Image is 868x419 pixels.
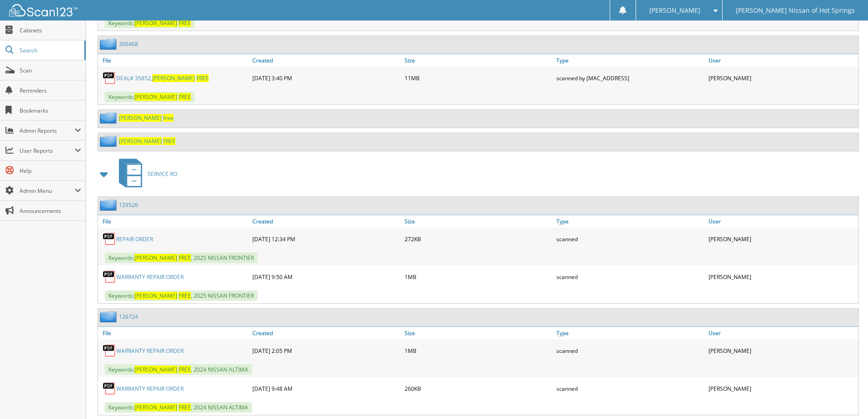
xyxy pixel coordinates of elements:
span: FREE [196,74,209,82]
a: Type [554,54,706,67]
span: Announcements [20,207,81,215]
span: [PERSON_NAME] [134,403,177,411]
img: scan123-logo-white.svg [9,4,77,16]
div: [DATE] 12:34 PM [250,230,402,248]
span: Reminders [20,87,81,94]
a: Size [402,54,555,67]
span: [PERSON_NAME] [134,93,177,101]
span: User Reports [20,147,75,155]
span: Search [20,47,80,54]
div: [PERSON_NAME] [706,69,858,87]
span: Keywords: , 2024 NISSAN ALTIMA [105,402,252,413]
span: [PERSON_NAME] [134,19,177,27]
a: DEAL# 35852,[PERSON_NAME] FREE [116,74,209,82]
div: [DATE] 2:05 PM [250,341,402,360]
span: Admin Reports [20,127,75,134]
a: User [706,54,858,67]
span: [PERSON_NAME] [649,8,700,13]
a: WARRANTY REPAIR ORDER [116,385,184,393]
a: Created [250,327,402,339]
a: User [706,215,858,228]
span: [PERSON_NAME] [134,254,177,262]
a: 126724 [119,313,138,321]
a: SERVICE RO [113,156,177,192]
a: Created [250,54,402,67]
img: PDF.png [103,71,116,85]
div: [DATE] 3:40 PM [250,69,402,87]
a: Size [402,215,555,228]
div: scanned by [MAC_ADDRESS] [554,69,706,87]
div: scanned [554,379,706,398]
img: PDF.png [103,232,116,246]
a: File [98,327,250,339]
div: [DATE] 9:50 AM [250,268,402,286]
a: 129526 [119,201,138,209]
div: [PERSON_NAME] [706,268,858,286]
div: [PERSON_NAME] [706,341,858,360]
a: Type [554,215,706,228]
span: FREE [179,93,191,101]
img: PDF.png [103,382,116,395]
span: Help [20,167,81,175]
span: [PERSON_NAME] [119,137,162,145]
span: FREE [179,403,191,411]
span: free [163,114,174,122]
span: [PERSON_NAME] Nissan of Hot Springs [736,8,855,13]
div: 11MB [402,69,555,87]
div: scanned [554,230,706,248]
div: [PERSON_NAME] [706,379,858,398]
div: [DATE] 9:48 AM [250,379,402,398]
div: scanned [554,341,706,360]
img: folder2.png [100,135,119,147]
span: FREE [179,292,191,300]
span: [PERSON_NAME] [134,366,177,373]
div: [PERSON_NAME] [706,230,858,248]
a: File [98,215,250,228]
img: PDF.png [103,344,116,357]
span: Scan [20,67,81,74]
span: FREE [179,254,191,262]
img: folder2.png [100,199,119,211]
a: WARRANTY REPAIR ORDER [116,347,184,355]
a: [PERSON_NAME] FREE [119,137,175,145]
span: SERVICE RO [148,170,177,178]
div: 1MB [402,268,555,286]
img: folder2.png [100,311,119,322]
span: Cabinets [20,26,81,34]
div: scanned [554,268,706,286]
a: Created [250,215,402,228]
div: 260KB [402,379,555,398]
span: Bookmarks [20,107,81,114]
span: Keywords: , 2025 NISSAN FRONTIER [105,253,257,263]
a: Size [402,327,555,339]
img: PDF.png [103,270,116,284]
a: [PERSON_NAME] free [119,114,174,122]
a: WARRANTY REPAIR ORDER [116,273,184,281]
span: [PERSON_NAME] [119,114,162,122]
a: File [98,54,250,67]
div: 1MB [402,341,555,360]
a: Type [554,327,706,339]
a: 306468 [119,40,138,48]
span: FREE [179,19,191,27]
img: folder2.png [100,112,119,124]
span: Keywords: , 2024 NISSAN ALTIMA [105,364,252,375]
span: FREE [179,366,191,373]
span: Keywords: [105,18,195,28]
span: Admin Menu [20,187,75,195]
span: FREE [163,137,175,145]
span: Keywords: [105,92,195,102]
div: 272KB [402,230,555,248]
a: REPAIR ORDER [116,235,153,243]
span: [PERSON_NAME] [134,292,177,300]
span: [PERSON_NAME] [152,74,195,82]
span: Keywords: , 2025 NISSAN FRONTIER [105,290,257,301]
img: folder2.png [100,38,119,50]
a: User [706,327,858,339]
